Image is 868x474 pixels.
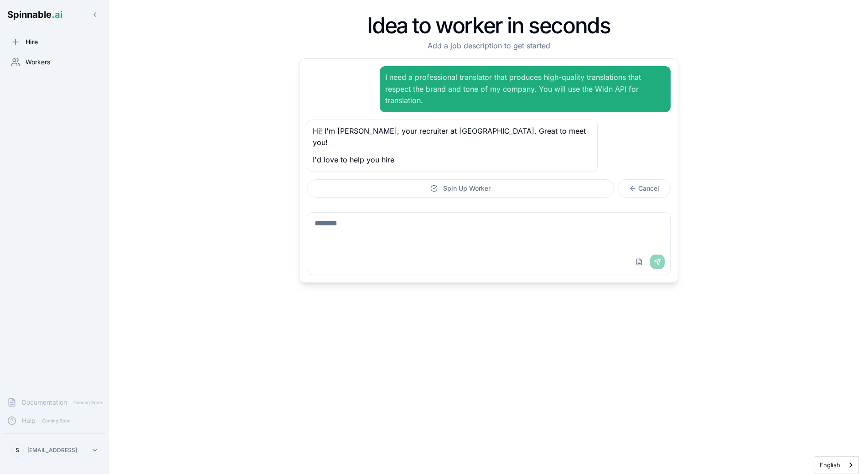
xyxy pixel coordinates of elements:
p: Add a job description to get started [299,40,678,51]
span: S [15,447,19,454]
span: Spinnable [7,9,62,20]
span: Coming Soon [71,398,105,407]
span: Help [22,416,36,425]
a: English [815,457,858,474]
span: Hire [26,37,38,47]
p: I need a professional translator that produces high-quality translations that respect the brand a... [385,72,665,107]
button: Spin Up Worker [307,179,614,198]
h1: Idea to worker in seconds [299,15,678,36]
div: Language [815,456,859,474]
span: Spin Up Worker [443,184,491,193]
span: .ai [52,9,62,20]
button: S[EMAIL_ADDRESS] [7,441,102,459]
p: [EMAIL_ADDRESS] [27,447,77,454]
button: Cancel [618,179,671,198]
span: Workers [26,57,50,67]
span: Cancel [638,184,659,193]
span: Documentation [22,398,67,407]
span: Coming Soon [39,417,73,425]
p: I'd love to help you hire [313,154,592,166]
p: Hi! I'm [PERSON_NAME], your recruiter at [GEOGRAPHIC_DATA]. Great to meet you! [313,125,592,149]
aside: Language selected: English [815,456,859,474]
